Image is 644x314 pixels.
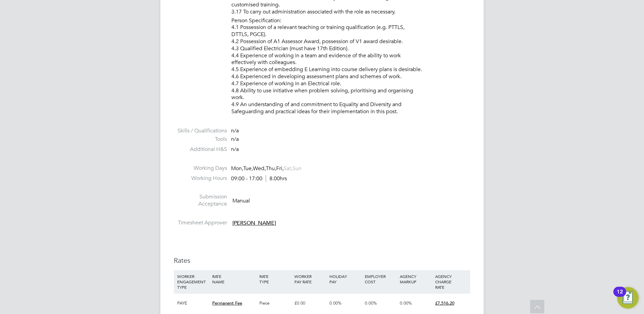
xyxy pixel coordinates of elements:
[435,300,454,306] span: £7,516.20
[258,270,293,288] div: RATE TYPE
[174,127,227,134] label: Skills / Qualifications
[400,300,412,306] span: 0.00%
[174,146,227,153] label: Additional H&S
[231,17,470,117] li: Person Specification: 4.1 Possession of a relevant teaching or training qualification (e.g. PTTLS...
[293,270,328,288] div: WORKER PAY RATE
[243,165,253,172] span: Tue,
[328,270,363,288] div: HOLIDAY PAY
[398,270,433,288] div: AGENCY MARKUP
[276,165,284,172] span: Fri,
[174,219,227,226] label: Timesheet Approver
[329,300,342,306] span: 0.00%
[174,193,227,208] label: Submission Acceptance
[253,165,266,172] span: Wed,
[292,165,301,172] span: Sun
[175,293,211,313] div: PAYE
[266,175,287,182] span: 8.00hrs
[266,165,276,172] span: Thu,
[365,300,377,306] span: 0.00%
[258,293,293,313] div: Piece
[231,127,239,134] span: n/a
[211,270,257,288] div: RATE NAME
[293,293,328,313] div: £0.00
[617,287,639,309] button: Open Resource Center, 12 new notifications
[433,270,469,293] div: AGENCY CHARGE RATE
[231,175,287,182] div: 09:00 - 17:00
[231,165,243,172] span: Mon,
[232,197,250,204] span: Manual
[212,300,242,306] span: Permanent Fee
[174,136,227,143] label: Tools
[363,270,398,288] div: EMPLOYER COST
[174,165,227,172] label: Working Days
[231,146,239,153] span: n/a
[175,270,211,293] div: WORKER ENGAGEMENT TYPE
[284,165,292,172] span: Sat,
[232,220,276,226] span: [PERSON_NAME]
[231,136,239,143] span: n/a
[174,175,227,182] label: Working Hours
[174,256,470,265] h3: Rates
[617,292,623,301] div: 12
